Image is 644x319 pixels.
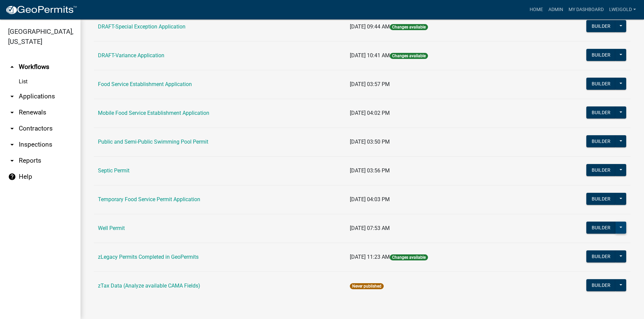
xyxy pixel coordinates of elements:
span: [DATE] 03:50 PM [350,139,390,145]
span: [DATE] 04:03 PM [350,196,390,203]
span: Never published [350,283,384,289]
span: [DATE] 03:56 PM [350,167,390,174]
button: Builder [586,20,616,32]
i: help [8,173,16,181]
span: Changes available [390,24,428,30]
a: zLegacy Permits Completed in GeoPermits [98,254,199,260]
button: Builder [586,49,616,61]
a: zTax Data (Analyze available CAMA Fields) [98,283,200,289]
span: [DATE] 10:41 AM [350,52,390,59]
span: Changes available [390,254,428,260]
button: Builder [586,250,616,262]
i: arrow_drop_down [8,92,16,100]
a: DRAFT-Special Exception Application [98,23,185,30]
a: DRAFT-Variance Application [98,52,164,59]
span: [DATE] 07:53 AM [350,225,390,231]
i: arrow_drop_down [8,125,16,133]
i: arrow_drop_up [8,63,16,71]
button: Builder [586,279,616,291]
i: arrow_drop_down [8,108,16,116]
button: Builder [586,222,616,234]
a: Admin [546,3,566,16]
span: [DATE] 11:23 AM [350,254,390,260]
a: Mobile Food Service Establishment Application [98,110,209,116]
i: arrow_drop_down [8,157,16,165]
a: Public and Semi-Public Swimming Pool Permit [98,139,208,145]
button: Builder [586,164,616,176]
button: Builder [586,193,616,205]
button: Builder [586,78,616,90]
a: lweigold [606,3,639,16]
button: Builder [586,135,616,147]
a: My Dashboard [566,3,606,16]
a: Home [527,3,546,16]
i: arrow_drop_down [8,141,16,149]
span: [DATE] 09:44 AM [350,23,390,30]
span: [DATE] 03:57 PM [350,81,390,87]
a: Well Permit [98,225,125,231]
span: [DATE] 04:02 PM [350,110,390,116]
button: Builder [586,106,616,118]
a: Food Service Establishment Application [98,81,192,87]
a: Temporary Food Service Permit Application [98,196,200,203]
span: Changes available [390,53,428,59]
a: Septic Permit [98,167,129,174]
